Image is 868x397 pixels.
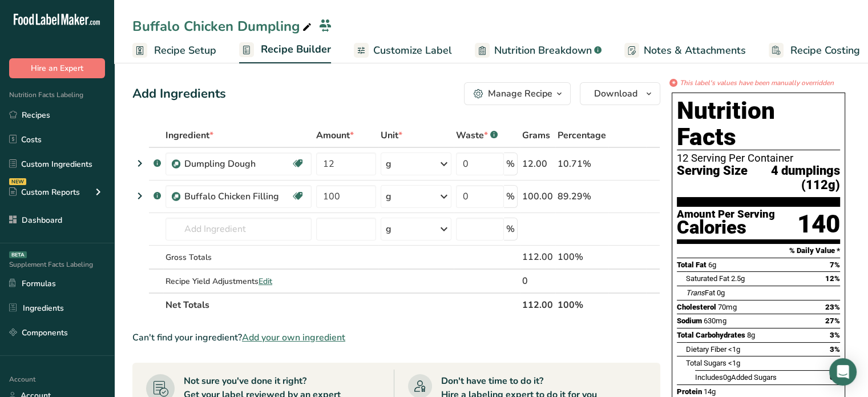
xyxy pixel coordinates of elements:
[686,288,715,297] span: Fat
[132,38,216,63] a: Recipe Setup
[747,331,755,339] span: 8g
[475,38,601,63] a: Nutrition Breakdown
[558,250,606,264] div: 100%
[172,193,180,201] img: Sub Recipe
[520,292,555,316] th: 112.00
[728,345,740,354] span: <1g
[165,275,312,287] div: Recipe Yield Adjustments
[381,129,402,142] span: Unit
[677,209,775,220] div: Amount Per Serving
[704,387,716,396] span: 14g
[165,129,213,142] span: Ingredient
[9,186,80,198] div: Custom Reports
[9,251,27,258] div: BETA
[728,359,740,367] span: <1g
[677,98,840,150] h1: Nutrition Facts
[456,129,498,142] div: Waste
[594,87,637,101] span: Download
[723,373,731,382] span: 0g
[522,250,553,264] div: 112.00
[677,331,745,339] span: Total Carbohydrates
[165,251,312,263] div: Gross Totals
[259,276,272,287] span: Edit
[522,274,553,288] div: 0
[373,43,452,58] span: Customize Label
[644,43,746,58] span: Notes & Attachments
[558,157,606,171] div: 10.71%
[558,129,606,142] span: Percentage
[316,129,354,142] span: Amount
[677,316,702,325] span: Sodium
[555,292,608,316] th: 100%
[522,157,553,171] div: 12.00
[386,222,391,236] div: g
[488,87,552,101] div: Manage Recipe
[163,292,520,316] th: Net Totals
[464,82,571,105] button: Manage Recipe
[677,303,716,311] span: Cholesterol
[677,387,702,396] span: Protein
[686,359,726,367] span: Total Sugars
[677,260,706,269] span: Total Fat
[717,288,725,297] span: 0g
[686,345,726,354] span: Dietary Fiber
[132,16,314,37] div: Buffalo Chicken Dumpling
[830,260,840,269] span: 7%
[825,316,840,325] span: 27%
[9,58,105,78] button: Hire an Expert
[558,190,606,203] div: 89.29%
[9,178,26,185] div: NEW
[680,78,834,88] i: This label's values have been manually overridden
[695,373,777,382] span: Includes Added Sugars
[825,303,840,311] span: 23%
[825,274,840,283] span: 12%
[494,43,592,58] span: Nutrition Breakdown
[386,190,391,203] div: g
[830,331,840,339] span: 3%
[386,157,391,171] div: g
[354,38,452,63] a: Customize Label
[748,164,840,192] span: 4 dumplings (112g)
[580,82,660,105] button: Download
[686,288,705,297] i: Trans
[132,85,226,103] div: Add Ingredients
[769,38,860,63] a: Recipe Costing
[830,345,840,354] span: 3%
[686,274,729,283] span: Saturated Fat
[677,219,775,236] div: Calories
[242,331,345,344] span: Add your own ingredient
[184,157,291,171] div: Dumpling Dough
[184,190,291,203] div: Buffalo Chicken Filling
[704,316,726,325] span: 630mg
[522,129,550,142] span: Grams
[154,43,216,58] span: Recipe Setup
[797,209,840,239] div: 140
[172,160,180,169] img: Sub Recipe
[829,358,857,386] div: Open Intercom Messenger
[731,274,745,283] span: 2.5g
[522,190,553,203] div: 100.00
[165,218,312,240] input: Add Ingredient
[261,42,331,57] span: Recipe Builder
[624,38,746,63] a: Notes & Attachments
[677,153,840,164] div: 12 Serving Per Container
[132,331,660,344] div: Can't find your ingredient?
[718,303,737,311] span: 70mg
[708,260,716,269] span: 6g
[677,164,748,192] span: Serving Size
[677,244,840,258] section: % Daily Value *
[790,43,860,58] span: Recipe Costing
[239,37,331,64] a: Recipe Builder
